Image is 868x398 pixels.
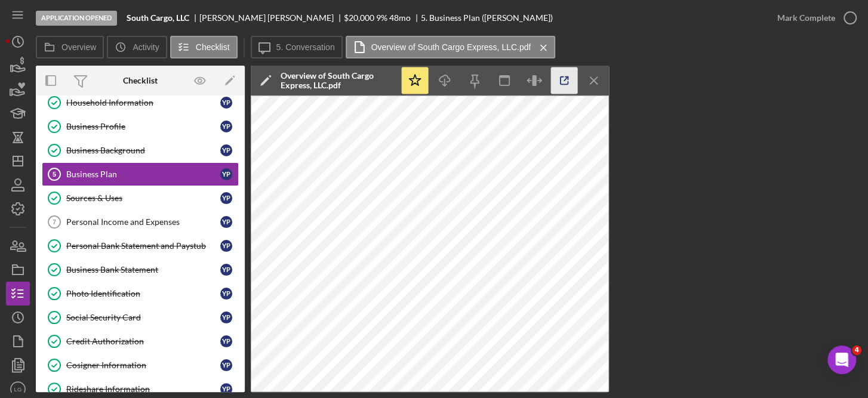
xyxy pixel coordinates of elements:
[66,241,220,251] div: Personal Bank Statement and Paystub
[220,216,232,228] div: Y P
[66,384,220,394] div: Rideshare Information
[220,311,232,323] div: Y P
[220,240,232,252] div: Y P
[42,115,239,138] a: Business ProfileYP
[42,186,239,210] a: Sources & UsesYP
[371,42,531,52] label: Overview of South Cargo Express, LLC.pdf
[42,234,239,258] a: Personal Bank Statement and PaystubYP
[220,168,232,180] div: Y P
[220,192,232,204] div: Y P
[42,258,239,282] a: Business Bank StatementYP
[389,13,411,23] div: 48 mo
[53,171,56,178] tspan: 5
[42,210,239,234] a: 7Personal Income and ExpensesYP
[376,13,387,23] div: 9 %
[66,337,220,346] div: Credit Authorization
[346,36,556,58] button: Overview of South Cargo Express, LLC.pdf
[36,36,104,58] button: Overview
[53,218,56,226] tspan: 7
[133,42,159,52] label: Activity
[66,146,220,155] div: Business Background
[42,329,239,353] a: Credit AuthorizationYP
[14,386,22,393] text: LG
[276,42,335,52] label: 5. Conversation
[196,42,230,52] label: Checklist
[66,98,220,107] div: Household Information
[344,13,374,23] span: $20,000
[127,13,189,23] b: South Cargo, LLC
[220,288,232,300] div: Y P
[36,11,117,26] div: Application Opened
[199,13,344,23] div: [PERSON_NAME] [PERSON_NAME]
[220,383,232,395] div: Y P
[42,162,239,186] a: 5Business PlanYP
[827,345,856,374] iframe: Intercom live chat
[66,193,220,203] div: Sources & Uses
[42,138,239,162] a: Business BackgroundYP
[66,289,220,298] div: Photo Identification
[66,217,220,227] div: Personal Income and Expenses
[852,345,861,355] span: 4
[42,91,239,115] a: Household InformationYP
[66,360,220,370] div: Cosigner Information
[42,353,239,377] a: Cosigner InformationYP
[61,42,96,52] label: Overview
[220,264,232,276] div: Y P
[42,282,239,306] a: Photo IdentificationYP
[107,36,167,58] button: Activity
[170,36,238,58] button: Checklist
[777,6,835,30] div: Mark Complete
[765,6,862,30] button: Mark Complete
[66,122,220,131] div: Business Profile
[66,169,220,179] div: Business Plan
[421,13,553,23] div: 5. Business Plan ([PERSON_NAME])
[251,36,343,58] button: 5. Conversation
[220,335,232,347] div: Y P
[66,265,220,274] div: Business Bank Statement
[220,359,232,371] div: Y P
[220,97,232,109] div: Y P
[220,121,232,132] div: Y P
[66,313,220,322] div: Social Security Card
[220,144,232,156] div: Y P
[281,71,394,90] div: Overview of South Cargo Express, LLC.pdf
[123,76,158,85] div: Checklist
[42,306,239,329] a: Social Security CardYP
